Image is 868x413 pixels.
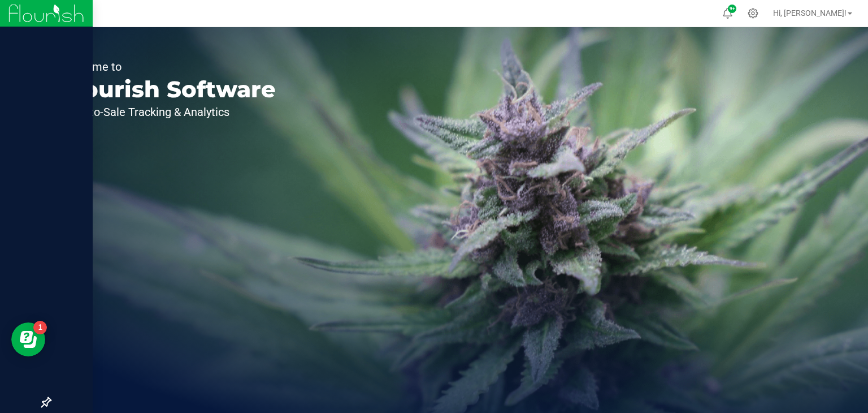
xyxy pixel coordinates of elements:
span: Hi, [PERSON_NAME]! [773,8,847,18]
span: 9+ [730,7,735,11]
p: Flourish Software [61,78,276,101]
p: Welcome to [61,61,276,72]
iframe: Resource center unread badge [33,321,47,334]
div: Manage settings [746,8,760,19]
p: Seed-to-Sale Tracking & Analytics [61,106,276,118]
iframe: Resource center [11,322,45,356]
